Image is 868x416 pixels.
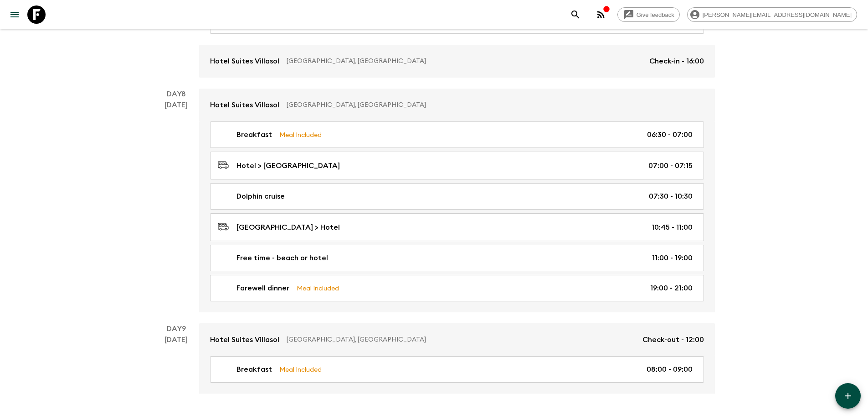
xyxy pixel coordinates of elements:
[236,129,272,140] p: Breakfast
[210,356,704,383] a: BreakfastMeal Included08:00 - 09:00
[297,283,339,293] p: Meal Included
[210,100,279,111] p: Hotel Suites Villasol
[649,56,704,67] p: Check-in - 16:00
[164,334,188,394] div: [DATE]
[236,283,289,294] p: Farewell dinner
[647,364,693,375] p: 08:00 - 09:00
[210,183,704,210] a: Dolphin cruise07:30 - 10:30
[210,213,704,241] a: [GEOGRAPHIC_DATA] > Hotel10:45 - 11:00
[698,11,857,18] span: [PERSON_NAME][EMAIL_ADDRESS][DOMAIN_NAME]
[236,222,340,233] p: [GEOGRAPHIC_DATA] > Hotel
[154,323,199,334] p: Day 9
[279,364,322,374] p: Meal Included
[566,5,585,24] button: search adventures
[652,253,693,263] p: 11:00 - 19:00
[287,100,697,110] p: [GEOGRAPHIC_DATA], [GEOGRAPHIC_DATA]
[287,335,635,344] p: [GEOGRAPHIC_DATA], [GEOGRAPHIC_DATA]
[154,89,199,100] p: Day 8
[210,275,704,301] a: Farewell dinnerMeal Included19:00 - 21:00
[236,253,328,263] p: Free time - beach or hotel
[164,100,188,312] div: [DATE]
[210,152,704,179] a: Hotel > [GEOGRAPHIC_DATA]07:00 - 07:15
[199,323,715,356] a: Hotel Suites Villasol[GEOGRAPHIC_DATA], [GEOGRAPHIC_DATA]Check-out - 12:00
[236,364,272,375] p: Breakfast
[279,130,322,140] p: Meal Included
[5,5,24,24] button: menu
[642,334,704,345] p: Check-out - 12:00
[236,160,340,171] p: Hotel > [GEOGRAPHIC_DATA]
[687,7,857,22] div: [PERSON_NAME][EMAIL_ADDRESS][DOMAIN_NAME]
[617,7,680,22] a: Give feedback
[210,56,279,67] p: Hotel Suites Villasol
[650,283,693,294] p: 19:00 - 21:00
[649,191,693,202] p: 07:30 - 10:30
[210,121,704,148] a: BreakfastMeal Included06:30 - 07:00
[236,191,285,202] p: Dolphin cruise
[648,160,693,171] p: 07:00 - 07:15
[652,222,693,233] p: 10:45 - 11:00
[199,45,715,78] a: Hotel Suites Villasol[GEOGRAPHIC_DATA], [GEOGRAPHIC_DATA]Check-in - 16:00
[287,57,642,66] p: [GEOGRAPHIC_DATA], [GEOGRAPHIC_DATA]
[199,89,715,121] a: Hotel Suites Villasol[GEOGRAPHIC_DATA], [GEOGRAPHIC_DATA]
[647,129,693,140] p: 06:30 - 07:00
[632,11,679,18] span: Give feedback
[210,245,704,271] a: Free time - beach or hotel11:00 - 19:00
[210,334,279,345] p: Hotel Suites Villasol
